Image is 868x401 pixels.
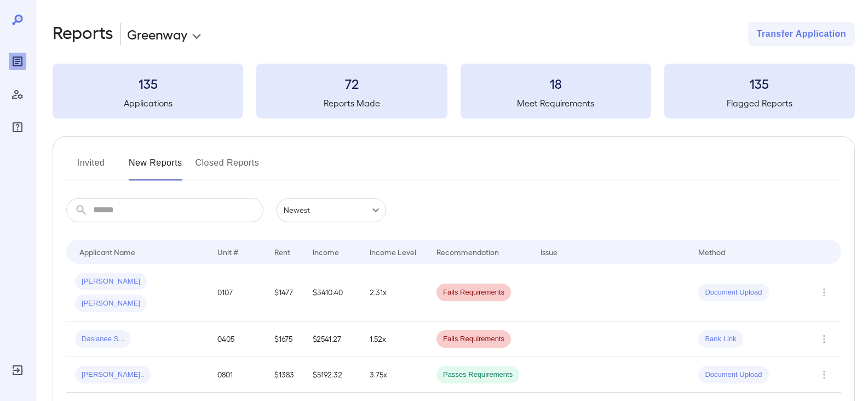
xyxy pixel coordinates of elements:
div: Reports [9,53,26,70]
span: [PERSON_NAME] [75,276,147,287]
button: Row Actions [815,284,833,301]
div: Rent [274,245,292,258]
div: Income Level [370,245,416,258]
td: $3410.40 [304,264,361,321]
h2: Reports [53,22,113,46]
button: Closed Reports [196,154,260,180]
div: Newest [277,198,386,222]
td: $5192.32 [304,357,361,393]
summary: 135Applications72Reports Made18Meet Requirements135Flagged Reports [53,64,855,118]
div: Income [313,245,339,258]
h3: 135 [53,75,243,92]
td: 2.31x [361,264,428,321]
button: Invited [66,154,116,180]
h3: 135 [664,75,855,92]
h5: Meet Requirements [461,97,651,110]
span: Dasianee S... [75,334,131,344]
h3: 72 [256,75,447,92]
span: Document Upload [698,370,768,380]
td: 3.75x [361,357,428,393]
td: 1.52x [361,321,428,357]
div: Method [698,245,725,258]
td: 0801 [209,357,266,393]
span: Document Upload [698,287,768,298]
button: New Reports [129,154,182,180]
span: Bank Link [698,334,743,344]
h5: Reports Made [256,97,447,110]
div: Log Out [9,362,26,379]
button: Row Actions [815,330,833,348]
td: 0107 [209,264,266,321]
div: Unit # [217,245,238,258]
span: Fails Requirements [436,287,511,298]
button: Transfer Application [748,22,855,46]
td: 0405 [209,321,266,357]
div: Issue [541,245,558,258]
td: $1675 [266,321,304,357]
p: Greenway [127,25,187,43]
div: Applicant Name [79,245,135,258]
td: $2541.27 [304,321,361,357]
span: Fails Requirements [436,334,511,344]
td: $1477 [266,264,304,321]
div: Recommendation [436,245,499,258]
h5: Flagged Reports [664,97,855,110]
div: Manage Users [9,86,26,103]
span: [PERSON_NAME].. [75,370,151,380]
button: Row Actions [815,366,833,383]
span: Passes Requirements [436,370,519,380]
h3: 18 [461,75,651,92]
td: $1383 [266,357,304,393]
h5: Applications [53,97,243,110]
div: FAQ [9,118,26,136]
span: [PERSON_NAME] [75,298,147,309]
